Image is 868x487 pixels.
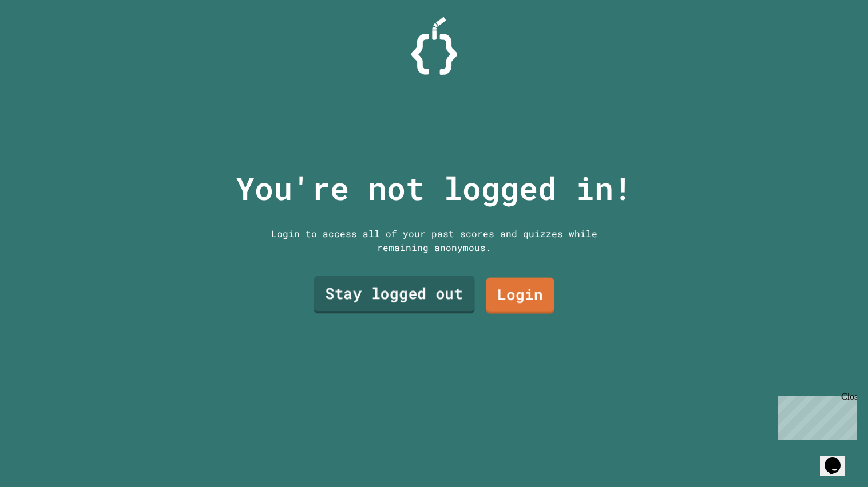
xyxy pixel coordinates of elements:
a: Login [486,277,554,313]
div: Chat with us now!Close [5,5,79,73]
img: Logo.svg [411,17,457,75]
iframe: chat widget [820,441,857,476]
p: You're not logged in! [236,165,632,212]
a: Stay logged out [314,276,474,313]
iframe: chat widget [773,392,857,440]
div: Login to access all of your past scores and quizzes while remaining anonymous. [263,227,606,254]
